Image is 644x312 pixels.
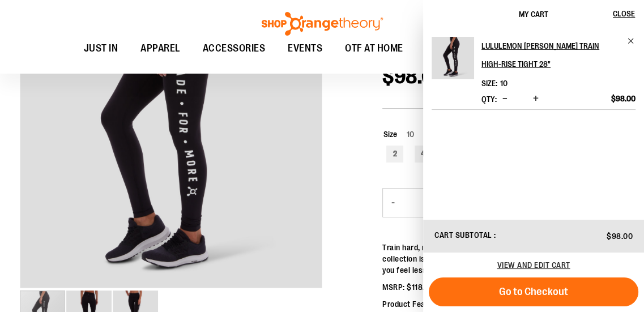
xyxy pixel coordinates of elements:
[500,79,507,88] span: 10
[530,93,541,105] button: Increase product quantity
[383,130,397,139] span: Size
[203,36,266,61] span: ACCESSORIES
[397,130,414,139] span: 10
[382,65,446,88] span: $98.00
[415,146,432,163] div: 4
[434,230,492,240] span: Cart Subtotal
[288,36,322,61] span: EVENTS
[481,95,497,104] label: Qty
[627,37,636,45] a: Remove item
[499,285,568,298] span: Go to Checkout
[481,37,636,73] a: lululemon [PERSON_NAME] Train High-Rise Tight 28"
[140,36,180,61] span: APPAREL
[386,146,403,163] div: 2
[432,37,636,110] li: Product
[383,189,403,217] button: Decrease product quantity
[497,260,570,270] a: View and edit cart
[481,79,497,88] dt: Size
[429,277,638,306] button: Go to Checkout
[607,232,633,241] span: $98.00
[481,37,620,73] h2: lululemon [PERSON_NAME] Train High-Rise Tight 28"
[613,9,635,18] span: Close
[382,281,624,293] p: MSRP: $118.00
[403,189,434,216] input: Product quantity
[84,36,118,61] span: JUST IN
[382,298,624,310] p: Product Features:
[611,93,636,104] span: $98.00
[345,36,403,61] span: OTF AT HOME
[382,242,624,276] p: Train hard, not hot. Powered by Everlux™, the [PERSON_NAME] Train collection is highly breathable...
[519,10,548,19] span: My Cart
[260,12,385,36] img: Shop Orangetheory
[432,37,474,79] img: lululemon Wunder Train High-Rise Tight 28"
[500,93,510,105] button: Decrease product quantity
[432,37,474,87] a: lululemon Wunder Train High-Rise Tight 28"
